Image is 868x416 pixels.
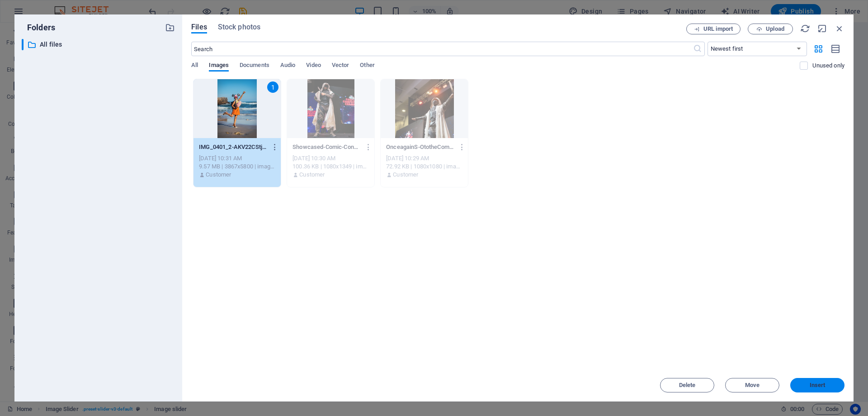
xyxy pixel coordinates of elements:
[26,208,31,214] button: 1
[280,60,295,72] span: Audio
[199,154,275,163] div: [DATE] 10:31 AM
[766,26,784,32] span: Upload
[679,383,696,388] span: Delete
[360,60,374,72] span: Other
[292,154,369,163] div: [DATE] 10:30 AM
[810,383,826,388] span: Insert
[686,24,741,34] button: URL import
[165,23,175,33] i: Create new folder
[26,299,31,304] button: 1
[199,163,275,171] div: 9.57 MB | 3867x5800 | image/jpeg
[800,24,810,33] i: Reload
[386,154,462,163] div: [DATE] 10:29 AM
[703,26,733,32] span: URL import
[817,24,827,33] i: Minimize
[22,22,55,33] p: Folders
[206,171,231,179] p: Customer
[812,62,844,70] p: Displays only files that are not in use on the website. Files added during this session can still...
[386,163,462,171] div: 72.92 KB | 1080x1080 | image/webp
[267,81,278,93] div: 1
[725,378,779,392] button: Move
[381,79,468,138] div: This file has already been selected or is not supported by this element
[292,143,360,151] p: Showcased-Comic-ConCapeTown2025RegionalFinalsWinnersHugethankstoallthesponsorsmed-csihBpxN8vHQmyJ...
[299,171,325,179] p: Customer
[22,39,24,50] div: ​
[26,118,31,123] button: 1
[835,24,844,33] i: Close
[748,24,793,34] button: Upload
[660,378,714,392] button: Delete
[306,60,321,72] span: Video
[292,163,369,171] div: 100.36 KB | 1080x1349 | image/webp
[218,22,260,33] span: Stock photos
[209,60,229,72] span: Images
[240,60,269,72] span: Documents
[386,143,454,151] p: OnceagainS-OtotheComicConCapeTownchampandalltoallcontestants.medirite_plus1-oOqV6anszXUPCptFr_2Ye...
[199,143,267,151] p: IMG_0401_2-AKV22CStj7lZXjYDY9NRDQ.jpg
[191,60,198,72] span: All
[40,39,158,50] p: All files
[790,378,844,392] button: Insert
[393,171,418,179] p: Customer
[26,310,31,315] button: 2
[191,42,693,56] input: Search
[745,383,759,388] span: Move
[332,60,349,72] span: Vector
[191,22,207,33] span: Files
